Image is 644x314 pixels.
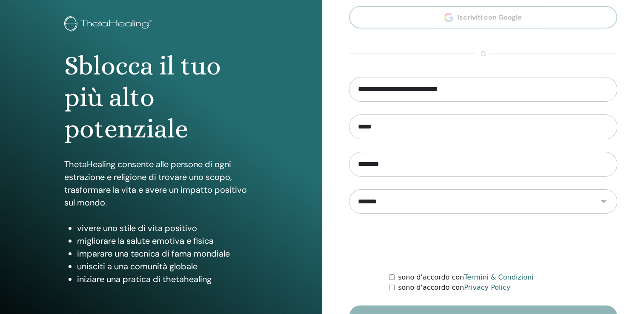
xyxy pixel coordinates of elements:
[77,260,258,273] li: unisciti a una comunità globale
[398,283,510,293] label: sono d'accordo con
[77,234,258,247] li: migliorare la salute emotiva e fisica
[77,273,258,285] li: iniziare una pratica di thetahealing
[398,272,533,283] label: sono d'accordo con
[464,283,510,291] a: Privacy Policy
[77,222,258,234] li: vivere uno stile di vita positivo
[476,49,490,59] span: o
[77,247,258,260] li: imparare una tecnica di fama mondiale
[464,273,533,281] a: Termini & Condizioni
[64,50,258,145] h1: Sblocca il tuo più alto potenziale
[64,158,258,209] p: ThetaHealing consente alle persone di ogni estrazione e religione di trovare uno scopo, trasforma...
[418,226,548,260] iframe: reCAPTCHA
